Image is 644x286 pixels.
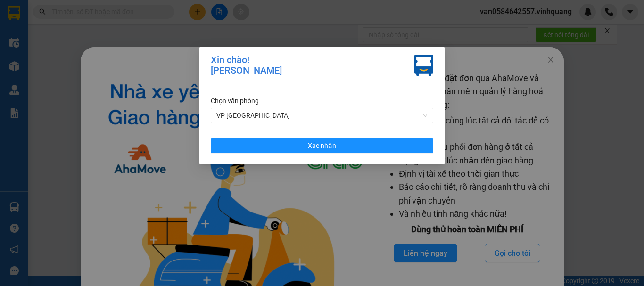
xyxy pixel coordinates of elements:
[308,140,336,151] span: Xác nhận
[216,108,428,123] span: VP PHÚ SƠN
[211,55,282,76] div: Xin chào! [PERSON_NAME]
[414,55,433,76] img: vxr-icon
[211,96,433,106] div: Chọn văn phòng
[211,138,433,153] button: Xác nhận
